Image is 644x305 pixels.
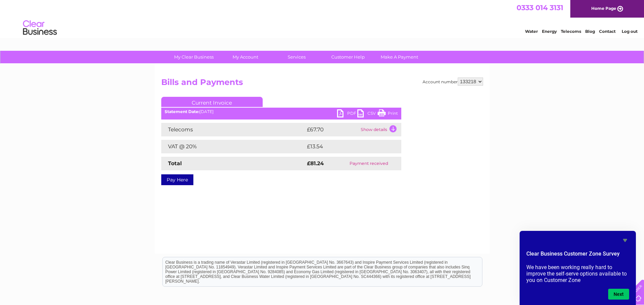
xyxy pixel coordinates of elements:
strong: £81.24 [307,160,324,167]
td: £67.70 [305,123,359,136]
a: Blog [585,29,595,34]
button: Hide survey [621,236,629,244]
a: Customer Help [320,51,376,63]
a: Contact [599,29,616,34]
div: Clear Business is a trading name of Verastar Limited (registered in [GEOGRAPHIC_DATA] No. 3667643... [163,4,482,33]
img: logo.png [23,18,57,38]
a: Print [378,109,398,119]
a: Services [269,51,325,63]
a: 0333 014 3131 [517,3,563,12]
strong: Total [168,160,182,167]
a: My Account [217,51,273,63]
td: £13.54 [305,140,387,153]
h2: Bills and Payments [161,78,483,90]
a: My Clear Business [166,51,222,63]
td: Show details [359,123,401,136]
div: Clear Business Customer Zone Survey [526,236,629,300]
button: Next question [608,289,629,300]
div: Account number [423,78,483,86]
b: Statement Date: [165,109,199,114]
td: VAT @ 20% [161,140,305,153]
td: Telecoms [161,123,305,136]
div: [DATE] [161,109,401,114]
a: Energy [542,29,557,34]
a: PDF [337,109,357,119]
a: Telecoms [561,29,581,34]
td: Payment received [336,157,401,170]
a: Current Invoice [161,97,263,107]
h2: Clear Business Customer Zone Survey [526,250,629,261]
a: Make A Payment [372,51,427,63]
p: We have been working really hard to improve the self-serve options available to you on Customer Zone [526,264,629,283]
a: Pay Here [161,174,193,185]
a: Log out [622,29,638,34]
a: CSV [357,109,378,119]
a: Water [525,29,538,34]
